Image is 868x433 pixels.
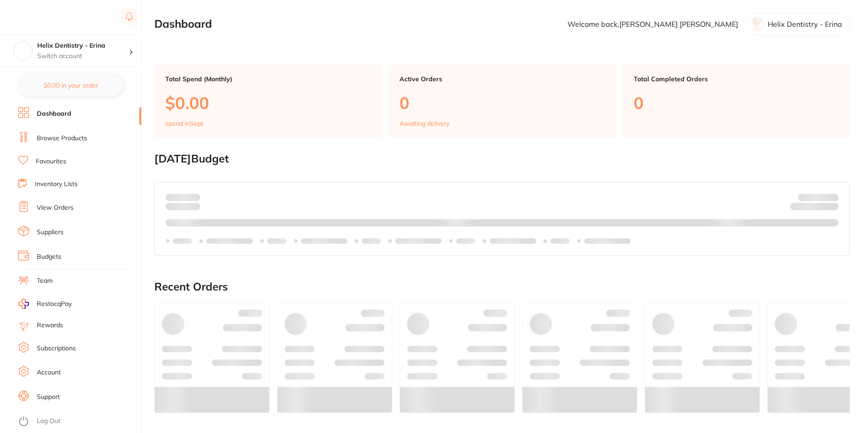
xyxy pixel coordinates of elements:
a: View Orders [37,203,74,212]
p: Labels [456,237,475,245]
p: $0.00 [165,93,370,112]
img: Helix Dentistry - Erina [14,42,32,60]
h2: [DATE] Budget [154,153,850,165]
p: Budget: [798,193,838,201]
a: Suppliers [37,228,64,237]
strong: $0.00 [184,193,200,201]
span: RestocqPay [37,300,72,309]
a: Dashboard [37,109,71,118]
h2: Recent Orders [154,280,850,293]
button: Log Out [18,414,138,429]
p: Labels [267,237,286,245]
strong: $0.00 [823,204,838,212]
strong: $NaN [821,193,838,201]
p: Labels extended [207,237,253,245]
a: Total Spend (Monthly)$0.00spend inSept [154,64,381,138]
a: Favourites [36,157,66,166]
p: Awaiting delivery [399,120,449,127]
p: Labels [362,237,381,245]
img: RestocqPay [18,299,29,309]
a: Team [37,276,53,285]
h2: Dashboard [154,18,212,30]
a: Support [37,393,60,402]
p: Active Orders [399,75,605,83]
a: Account [37,368,61,377]
h4: Helix Dentistry - Erina [37,41,129,50]
a: Budgets [37,252,61,261]
a: Rewards [37,321,63,330]
a: Total Completed Orders0 [623,64,850,138]
p: spend in Sept [165,120,203,127]
p: Switch account [37,52,129,61]
p: Helix Dentistry - Erina [768,20,842,28]
p: Spent: [166,193,200,201]
p: month [166,201,200,212]
p: Labels extended [584,237,631,245]
a: RestocqPay [18,299,72,309]
a: Browse Products [37,134,87,143]
p: Remaining: [790,201,838,212]
p: Labels [173,237,192,245]
a: Restocq Logo [18,7,76,28]
p: Labels extended [490,237,536,245]
a: Subscriptions [37,344,76,353]
a: Log Out [37,417,60,426]
a: Inventory Lists [35,180,78,189]
p: Total Spend (Monthly) [165,75,370,83]
a: Active Orders0Awaiting delivery [389,64,616,138]
p: 0 [634,93,839,112]
p: Labels [551,237,570,245]
img: Restocq Logo [18,12,76,23]
button: $0.00 in your order [18,74,123,96]
p: Welcome back, [PERSON_NAME] [PERSON_NAME] [567,20,738,28]
p: 0 [399,93,605,112]
p: Labels extended [301,237,347,245]
p: Labels extended [395,237,442,245]
p: Total Completed Orders [634,75,839,83]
